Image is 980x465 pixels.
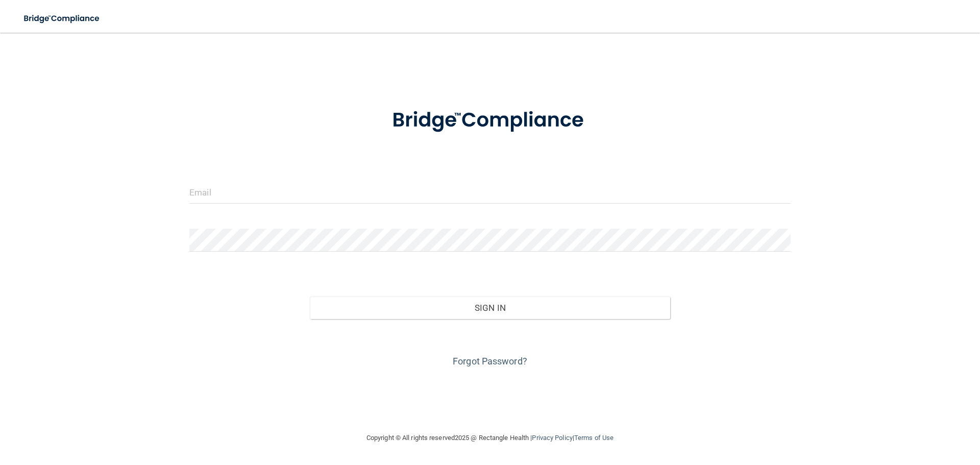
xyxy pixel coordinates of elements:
[304,422,676,454] div: Copyright © All rights reserved 2025 @ Rectangle Health | |
[189,181,791,204] input: Email
[532,434,572,442] a: Privacy Policy
[574,434,614,442] a: Terms of Use
[453,356,527,366] a: Forgot Password?
[371,94,609,147] img: bridge_compliance_login_screen.278c3ca4.svg
[310,297,671,319] button: Sign In
[15,8,109,29] img: bridge_compliance_login_screen.278c3ca4.svg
